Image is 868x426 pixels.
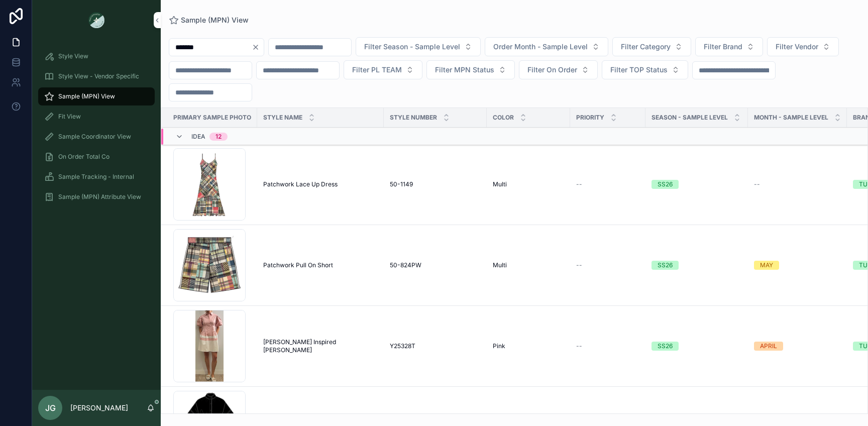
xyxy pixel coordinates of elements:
[364,42,460,52] span: Filter Season - Sample Level
[32,40,161,219] div: scrollable content
[38,108,155,126] a: Fit View
[390,180,481,188] a: 50-1149
[485,37,608,56] button: Select Button
[58,72,139,80] span: Style View - Vendor Specific
[58,52,88,60] span: Style View
[493,114,514,122] span: Color
[610,65,668,75] span: Filter TOP Status
[493,180,564,188] a: Multi
[169,15,249,25] a: Sample (MPN) View
[58,193,141,201] span: Sample (MPN) Attribute View
[760,342,777,351] div: APRIL
[58,173,134,181] span: Sample Tracking - Internal
[70,403,128,413] p: [PERSON_NAME]
[38,188,155,206] a: Sample (MPN) Attribute View
[754,261,841,270] a: MAY
[390,261,421,269] span: 50-824PW
[263,180,338,188] span: Patchwork Lace Up Dress
[173,114,251,122] span: PRIMARY SAMPLE PHOTO
[658,180,673,189] div: SS26
[576,261,639,269] a: --
[58,153,110,161] span: On Order Total Co
[493,42,588,52] span: Order Month - Sample Level
[263,338,378,354] a: [PERSON_NAME] Inspired [PERSON_NAME]
[493,342,505,350] span: Pink
[191,133,205,141] span: Idea
[38,47,155,65] a: Style View
[754,114,828,122] span: MONTH - SAMPLE LEVEL
[652,180,742,189] a: SS26
[658,342,673,351] div: SS26
[754,342,841,351] a: APRIL
[576,114,604,122] span: PRIORITY
[390,261,481,269] a: 50-824PW
[652,342,742,351] a: SS26
[493,180,507,188] span: Multi
[38,87,155,105] a: Sample (MPN) View
[38,148,155,166] a: On Order Total Co
[493,261,564,269] a: Multi
[652,261,742,270] a: SS26
[215,133,222,141] div: 12
[493,261,507,269] span: Multi
[352,65,402,75] span: Filter PL TEAM
[88,12,104,28] img: App logo
[602,60,688,79] button: Select Button
[767,37,839,56] button: Select Button
[519,60,598,79] button: Select Button
[426,60,515,79] button: Select Button
[390,180,413,188] span: 50-1149
[38,67,155,85] a: Style View - Vendor Specific
[493,342,564,350] a: Pink
[612,37,691,56] button: Select Button
[252,43,264,51] button: Clear
[344,60,422,79] button: Select Button
[621,42,671,52] span: Filter Category
[390,114,437,122] span: Style Number
[576,180,639,188] a: --
[263,114,302,122] span: Style Name
[576,180,582,188] span: --
[356,37,481,56] button: Select Button
[58,133,131,141] span: Sample Coordinator View
[760,261,773,270] div: MAY
[263,261,333,269] span: Patchwork Pull On Short
[704,42,742,52] span: Filter Brand
[263,180,378,188] a: Patchwork Lace Up Dress
[181,15,249,25] span: Sample (MPN) View
[754,180,841,188] a: --
[576,342,582,350] span: --
[58,92,115,100] span: Sample (MPN) View
[390,342,415,350] span: Y25328T
[435,65,494,75] span: Filter MPN Status
[576,261,582,269] span: --
[38,128,155,146] a: Sample Coordinator View
[38,168,155,186] a: Sample Tracking - Internal
[776,42,818,52] span: Filter Vendor
[390,342,481,350] a: Y25328T
[576,342,639,350] a: --
[658,261,673,270] div: SS26
[45,402,56,414] span: JG
[754,180,760,188] span: --
[58,113,81,121] span: Fit View
[652,114,728,122] span: Season - Sample Level
[263,261,378,269] a: Patchwork Pull On Short
[695,37,763,56] button: Select Button
[527,65,577,75] span: Filter On Order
